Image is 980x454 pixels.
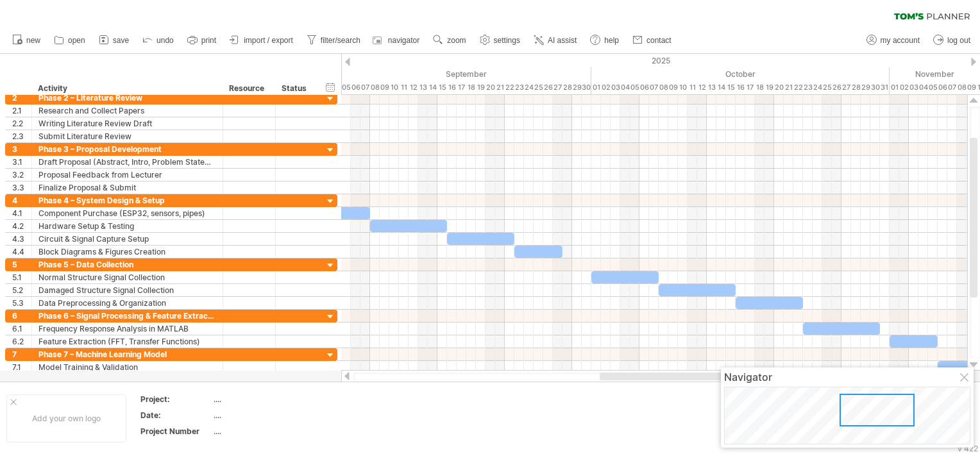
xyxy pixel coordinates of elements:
[12,169,31,181] div: 3.2
[38,284,216,296] div: Damaged Structure Signal Collection
[229,82,268,95] div: Resource
[803,81,813,94] div: Thursday, 23 October 2025
[601,81,611,94] div: Thursday, 2 October 2025
[12,335,31,348] div: 6.2
[851,81,861,94] div: Tuesday, 28 October 2025
[534,81,543,94] div: Thursday, 25 September 2025
[214,410,321,421] div: ....
[38,169,216,181] div: Proposal Feedback from Lecturer
[12,181,31,194] div: 3.3
[774,81,784,94] div: Monday, 20 October 2025
[12,143,31,155] div: 3
[12,207,31,219] div: 4.1
[841,81,851,94] div: Monday, 27 October 2025
[399,81,409,94] div: Thursday, 11 September 2025
[707,81,716,94] div: Monday, 13 October 2025
[822,81,832,94] div: Saturday, 25 October 2025
[12,348,31,360] div: 7
[38,335,216,348] div: Feature Extraction (FFT, Transfer Functions)
[380,81,389,94] div: Tuesday, 9 September 2025
[303,32,364,49] a: filter/search
[629,32,675,49] a: contact
[938,81,947,94] div: Thursday, 6 November 2025
[140,410,211,421] div: Date:
[12,220,31,232] div: 4.2
[688,81,697,94] div: Saturday, 11 October 2025
[68,36,85,45] span: open
[282,82,310,95] div: Status
[870,81,880,94] div: Thursday, 30 October 2025
[553,81,562,94] div: Saturday, 27 September 2025
[38,361,216,373] div: Model Training & Validation
[765,81,774,94] div: Sunday, 19 October 2025
[38,181,216,194] div: Finalize Proposal & Submit
[928,81,938,94] div: Wednesday, 5 November 2025
[38,271,216,283] div: Normal Structure Signal Collection
[12,105,31,117] div: 2.1
[486,81,495,94] div: Saturday, 20 September 2025
[726,81,736,94] div: Wednesday, 15 October 2025
[784,81,793,94] div: Tuesday, 21 October 2025
[244,36,293,45] span: import / export
[96,32,133,49] a: save
[832,81,841,94] div: Sunday, 26 October 2025
[548,36,577,45] span: AI assist
[12,258,31,271] div: 5
[38,117,216,130] div: Writing Literature Review Draft
[388,36,419,45] span: navigator
[113,36,129,45] span: save
[572,81,582,94] div: Monday, 29 September 2025
[430,32,469,49] a: zoom
[156,36,174,45] span: undo
[543,81,553,94] div: Friday, 26 September 2025
[409,81,418,94] div: Friday, 12 September 2025
[38,233,216,245] div: Circuit & Signal Capture Setup
[437,81,447,94] div: Monday, 15 September 2025
[930,32,974,49] a: log out
[6,394,126,442] div: Add your own logo
[649,81,659,94] div: Tuesday, 7 October 2025
[38,92,216,104] div: Phase 2 – Literature Review
[591,67,890,81] div: October 2025
[38,220,216,232] div: Hardware Setup & Testing
[899,81,909,94] div: Sunday, 2 November 2025
[226,32,297,49] a: import / export
[466,81,476,94] div: Thursday, 18 September 2025
[716,81,726,94] div: Tuesday, 14 October 2025
[909,81,918,94] div: Monday, 3 November 2025
[38,143,216,155] div: Phase 3 – Proposal Development
[26,36,40,45] span: new
[881,36,920,45] span: my account
[38,130,216,142] div: Submit Literature Review
[659,81,668,94] div: Wednesday, 8 October 2025
[562,81,572,94] div: Sunday, 28 September 2025
[604,36,619,45] span: help
[476,81,486,94] div: Friday, 19 September 2025
[12,92,31,104] div: 2
[38,82,215,95] div: Activity
[646,36,672,45] span: contact
[947,81,957,94] div: Friday, 7 November 2025
[530,32,580,49] a: AI assist
[495,81,505,94] div: Sunday, 21 September 2025
[745,81,755,94] div: Friday, 17 October 2025
[12,297,31,309] div: 5.3
[591,81,601,94] div: Wednesday, 1 October 2025
[214,394,321,405] div: ....
[38,348,216,360] div: Phase 7 – Machine Learning Model
[697,81,707,94] div: Sunday, 12 October 2025
[38,156,216,168] div: Draft Proposal (Abstract, Intro, Problem Statement)
[341,81,351,94] div: Friday, 5 September 2025
[38,105,216,117] div: Research and Collect Papers
[389,81,399,94] div: Wednesday, 10 September 2025
[880,81,890,94] div: Friday, 31 October 2025
[360,81,370,94] div: Sunday, 7 September 2025
[418,81,428,94] div: Saturday, 13 September 2025
[447,36,466,45] span: zoom
[611,81,620,94] div: Friday, 3 October 2025
[514,81,524,94] div: Tuesday, 23 September 2025
[370,81,380,94] div: Monday, 8 September 2025
[38,194,216,206] div: Phase 4 – System Design & Setup
[12,117,31,130] div: 2.2
[639,81,649,94] div: Monday, 6 October 2025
